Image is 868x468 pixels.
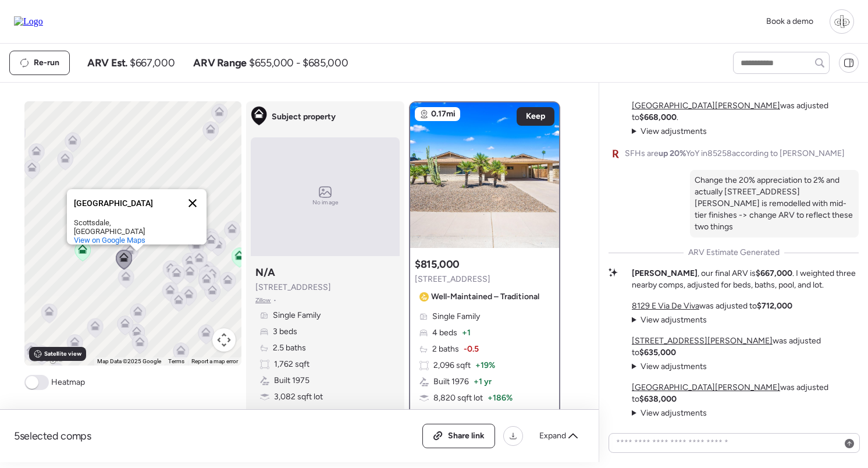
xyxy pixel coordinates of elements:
[273,310,321,321] span: Single Family
[475,360,495,371] span: + 19%
[526,111,545,122] span: Keep
[632,268,859,291] p: , our final ARV is . I weighted three nearby comps, adjusted for beds, baths, pool, and lot.
[432,343,459,355] span: 2 baths
[432,327,457,339] span: 4 beds
[632,300,792,312] p: was adjusted to
[632,268,698,278] strong: [PERSON_NAME]
[130,56,175,70] span: $667,000
[432,311,480,322] span: Single Family
[632,301,699,311] a: 8129 E Via De Viva
[97,358,161,364] span: Map Data ©2025 Google
[74,236,145,244] a: View on Google Maps
[74,218,179,236] div: Scottsdale, [GEOGRAPHIC_DATA]
[632,382,859,405] p: was adjusted to
[641,361,707,371] span: View adjustments
[464,343,479,355] span: -0.5
[659,148,686,158] span: up 20%
[433,392,483,404] span: 8,820 sqft lot
[632,361,707,373] summary: View adjustments
[179,189,207,217] button: Close
[87,56,127,70] span: ARV Est.
[67,189,207,244] div: Paseo Village
[27,350,66,366] a: Open this area in Google Maps (opens a new window)
[249,56,348,70] span: $655,000 - $685,000
[431,291,539,303] span: Well-Maintained – Traditional
[632,407,707,419] summary: View adjustments
[274,375,310,387] span: Built 1975
[632,382,780,392] a: [GEOGRAPHIC_DATA][PERSON_NAME]
[632,314,707,326] summary: View adjustments
[312,198,338,207] span: No image
[255,265,275,279] h3: N/A
[51,377,85,388] span: Heatmap
[14,429,91,443] span: 5 selected comps
[641,315,707,325] span: View adjustments
[632,335,859,359] p: was adjusted to
[625,148,845,159] span: SFHs are YoY in 85258 according to [PERSON_NAME]
[274,391,323,403] span: 3,082 sqft lot
[632,100,859,123] p: was adjusted to .
[639,112,677,122] strong: $668,000
[255,282,331,293] span: [STREET_ADDRESS]
[474,376,492,388] span: + 1 yr
[462,327,471,339] span: + 1
[639,394,677,404] strong: $638,000
[433,409,449,420] span: Pool
[641,408,707,418] span: View adjustments
[415,274,490,285] span: [STREET_ADDRESS]
[34,57,59,69] span: Re-run
[632,126,707,137] summary: View adjustments
[488,392,513,404] span: + 186%
[433,360,471,371] span: 2,096 sqft
[632,336,773,346] a: [STREET_ADDRESS][PERSON_NAME]
[632,101,780,111] a: [GEOGRAPHIC_DATA][PERSON_NAME]
[193,56,247,70] span: ARV Range
[766,16,813,26] span: Book a demo
[415,257,460,271] h3: $815,000
[168,358,184,364] a: Terms (opens in new tab)
[688,247,780,258] span: ARV Estimate Generated
[274,407,301,419] span: Garage
[431,108,456,120] span: 0.17mi
[14,16,43,27] img: Logo
[639,348,676,357] strong: $635,000
[74,199,179,208] div: [GEOGRAPHIC_DATA]
[273,296,276,305] span: •
[756,268,792,278] strong: $667,000
[27,350,66,366] img: Google
[191,358,238,364] a: Report a map error
[695,175,854,233] p: Change the 20% appreciation to 2% and actually [STREET_ADDRESS][PERSON_NAME] is remodelled with m...
[272,111,336,123] span: Subject property
[641,126,707,136] span: View adjustments
[273,342,306,354] span: 2.5 baths
[757,301,792,311] strong: $712,000
[212,328,236,352] button: Map camera controls
[433,376,469,388] span: Built 1976
[448,430,485,442] span: Share link
[539,430,566,442] span: Expand
[255,296,271,305] span: Zillow
[44,349,81,359] span: Satellite view
[273,326,297,338] span: 3 beds
[274,359,310,370] span: 1,762 sqft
